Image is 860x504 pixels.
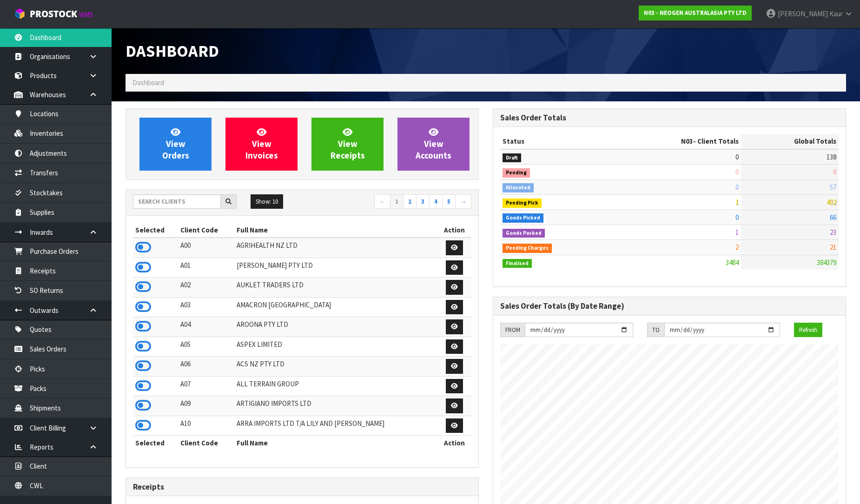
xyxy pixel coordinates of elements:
[132,78,164,87] span: Dashboard
[234,337,437,357] td: ASPEX LIMITED
[503,213,543,223] span: Goods Picked
[442,194,456,209] a: 5
[500,113,839,122] h3: Sales Order Totals
[830,228,836,237] span: 23
[178,337,234,357] td: A05
[234,317,437,337] td: AROONA PTY LTD
[503,168,530,178] span: Pending
[178,278,234,298] td: A02
[503,244,552,253] span: Pending Charges
[735,228,739,237] span: 1
[234,258,437,278] td: [PERSON_NAME] PTY LTD
[133,436,178,451] th: Selected
[133,483,471,491] h3: Receipts
[178,436,234,451] th: Client Code
[311,118,384,171] a: ViewReceipts
[178,238,234,258] td: A00
[827,153,836,161] span: 138
[234,436,437,451] th: Full Name
[234,357,437,377] td: ACS NZ PTY LTD
[455,194,471,209] a: →
[437,223,471,238] th: Action
[331,126,365,161] span: View Receipts
[234,416,437,436] td: ARRA IMPORTS LTD T/A LILY AND [PERSON_NAME]
[830,183,836,192] span: 57
[437,436,471,451] th: Action
[647,323,664,338] div: TO
[735,167,739,176] span: 0
[133,194,221,209] input: Search clients
[741,134,839,149] th: Global Totals
[234,297,437,317] td: AMACRON [GEOGRAPHIC_DATA]
[833,167,836,176] span: 8
[794,323,822,338] button: Refresh
[178,297,234,317] td: A03
[225,118,298,171] a: ViewInvoices
[639,6,752,20] a: N03 - NEOGEN AUSTRALASIA PTY LTD
[374,194,390,209] a: ←
[681,137,693,146] span: N03
[735,183,739,192] span: 0
[162,126,189,161] span: View Orders
[735,243,739,252] span: 2
[234,278,437,298] td: AUKLET TRADERS LTD
[503,199,542,208] span: Pending Pick
[416,194,430,209] a: 3
[500,134,612,149] th: Status
[234,238,437,258] td: AGRIHEALTH NZ LTD
[416,126,451,161] span: View Accounts
[234,223,437,238] th: Full Name
[390,194,404,209] a: 1
[14,8,26,20] img: cube-alt.png
[644,9,747,17] strong: N03 - NEOGEN AUSTRALASIA PTY LTD
[397,118,470,171] a: ViewAccounts
[735,198,739,206] span: 1
[79,10,93,19] small: WMS
[178,223,234,238] th: Client Code
[726,258,739,267] span: 3484
[829,9,843,18] span: Kaur
[178,376,234,396] td: A07
[778,9,828,18] span: [PERSON_NAME]
[500,302,839,311] h3: Sales Order Totals (By Date Range)
[503,229,545,238] span: Goods Packed
[735,213,739,222] span: 0
[234,376,437,396] td: ALL TERRAIN GROUP
[827,198,836,206] span: 432
[126,40,219,61] span: Dashboard
[309,194,471,211] nav: Page navigation
[817,258,836,267] span: 384379
[403,194,417,209] a: 2
[503,153,521,163] span: Draft
[178,416,234,436] td: A10
[178,258,234,278] td: A01
[178,357,234,377] td: A06
[30,8,77,20] span: ProStock
[251,194,283,209] button: Show: 10
[178,317,234,337] td: A04
[245,126,278,161] span: View Invoices
[178,396,234,416] td: A09
[139,118,212,171] a: ViewOrders
[830,213,836,222] span: 66
[612,134,741,149] th: - Client Totals
[500,323,525,338] div: FROM
[133,223,178,238] th: Selected
[503,259,532,268] span: Finalised
[503,183,534,192] span: Allocated
[735,153,739,161] span: 0
[234,396,437,416] td: ARTIGIANO IMPORTS LTD
[830,243,836,252] span: 21
[429,194,443,209] a: 4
